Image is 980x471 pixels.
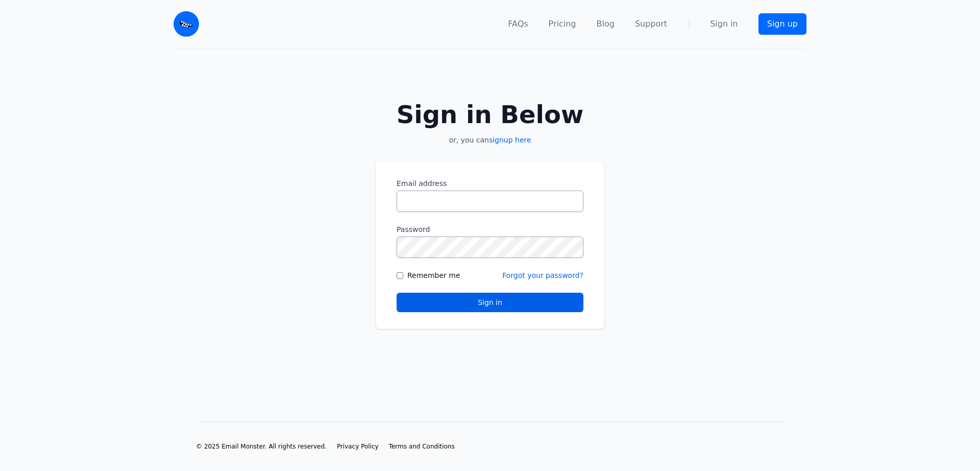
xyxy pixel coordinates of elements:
[397,224,583,234] label: Password
[502,271,583,279] a: Forgot your password?
[758,13,806,35] a: Sign up
[376,135,604,145] p: or, you can
[196,442,327,451] li: © 2025 Email Monster. All rights reserved.
[407,270,460,280] label: Remember me
[389,443,455,450] span: Terms and Conditions
[337,442,379,451] a: Privacy Policy
[635,18,667,30] a: Support
[397,178,583,189] label: Email address
[389,442,455,451] a: Terms and Conditions
[337,443,379,450] span: Privacy Policy
[710,18,738,30] a: Sign in
[174,11,199,37] img: Email Monster
[376,102,604,127] h2: Sign in Below
[597,18,615,30] a: Blog
[489,136,531,144] a: signup here
[397,293,583,312] button: Sign in
[508,18,528,30] a: FAQs
[549,18,576,30] a: Pricing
